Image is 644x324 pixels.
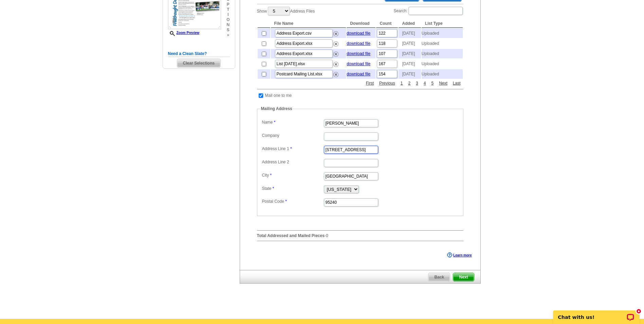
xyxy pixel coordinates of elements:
[333,41,338,47] img: delete.png
[347,51,370,56] a: download file
[347,41,370,46] a: download file
[378,80,397,86] a: Previous
[226,7,229,12] span: t
[399,49,421,58] td: [DATE]
[168,31,200,35] a: Zoom Preview
[428,273,450,282] a: Back
[262,159,323,165] label: Address Line 2
[347,61,370,66] a: download file
[428,273,450,281] span: Back
[422,29,463,38] td: Uploaded
[422,59,463,69] td: Uploaded
[422,49,463,58] td: Uploaded
[333,62,338,67] img: delete.png
[226,2,229,7] span: p
[226,33,229,38] span: »
[333,60,338,65] a: Remove this list
[333,30,338,35] a: Remove this list
[333,50,338,55] a: Remove this list
[226,22,229,28] span: n
[262,185,323,192] label: State
[262,119,323,125] label: Name
[422,19,463,28] th: List Type
[422,80,428,86] a: 4
[333,40,338,45] a: Remove this list
[414,80,420,86] a: 3
[262,132,323,139] label: Company
[257,6,315,16] label: Show Address Files
[399,69,421,79] td: [DATE]
[399,59,421,69] td: [DATE]
[549,303,644,324] iframe: LiveChat chat widget
[364,80,375,86] a: First
[399,39,421,48] td: [DATE]
[347,72,370,76] a: download file
[422,69,463,79] td: Uploaded
[257,233,325,238] strong: Total Addressed and Mailed Pieces
[347,31,370,36] a: download file
[399,29,421,38] td: [DATE]
[333,31,338,36] img: delete.png
[399,19,421,28] th: Added
[271,19,346,28] th: File Name
[226,28,229,33] span: s
[168,51,230,57] h5: Need a Clean Slate?
[408,7,463,15] input: Search:
[226,12,229,17] span: i
[265,92,292,99] td: Mail one to me
[437,80,449,86] a: Next
[326,233,328,238] span: 0
[406,80,412,86] a: 2
[177,59,220,67] span: Clear Selections
[447,252,472,258] a: Learn more
[333,71,338,75] a: Remove this list
[262,198,323,204] label: Postal Code
[422,39,463,48] td: Uploaded
[260,106,293,112] legend: Mailing Address
[393,6,463,16] label: Search:
[226,17,229,22] span: o
[333,72,338,77] img: delete.png
[333,52,338,57] img: delete.png
[429,80,435,86] a: 5
[451,80,462,86] a: Last
[262,172,323,178] label: City
[399,80,405,86] a: 1
[347,19,375,28] th: Download
[268,7,290,15] select: ShowAddress Files
[453,273,474,281] span: Next
[376,19,398,28] th: Count
[262,146,323,152] label: Address Line 1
